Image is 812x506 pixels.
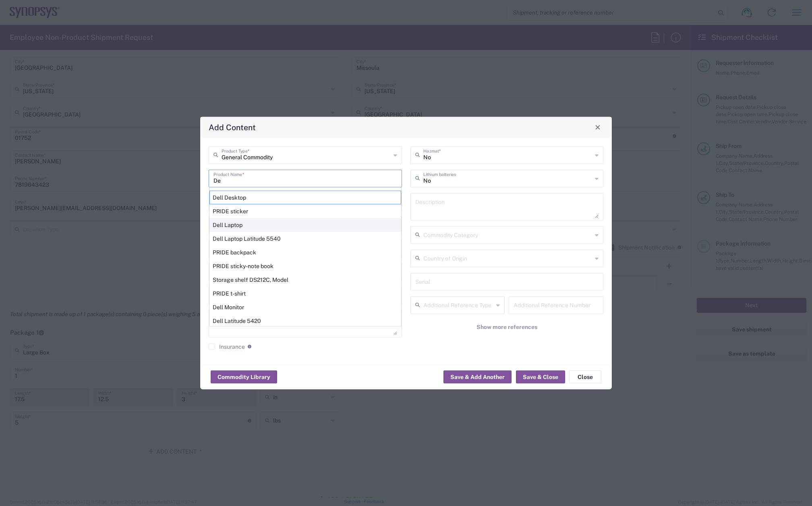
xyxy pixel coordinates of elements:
span: Show more references [476,323,537,331]
button: Close [592,121,603,133]
div: Dell Latitude 5420 [209,314,401,327]
div: PRIDE backpack [209,245,401,259]
button: Close [569,371,601,383]
label: Insurance [209,343,245,350]
div: PRIDE t-shirt [209,286,401,300]
h4: Add Content [209,121,256,133]
button: Commodity Library [211,371,277,383]
div: Dell Desktop [209,190,401,204]
div: PRIDE sticky-note book [209,259,401,273]
div: PRIDE sticker [209,204,401,218]
div: Dell Laptop [209,218,401,231]
div: Dell Monitor [209,300,401,314]
div: Dell Laptop Latitude 5540 [209,231,401,245]
button: Save & Close [516,371,565,383]
div: Storage shelf DS212C, Model [209,273,401,286]
button: Save & Add Another [443,371,512,383]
